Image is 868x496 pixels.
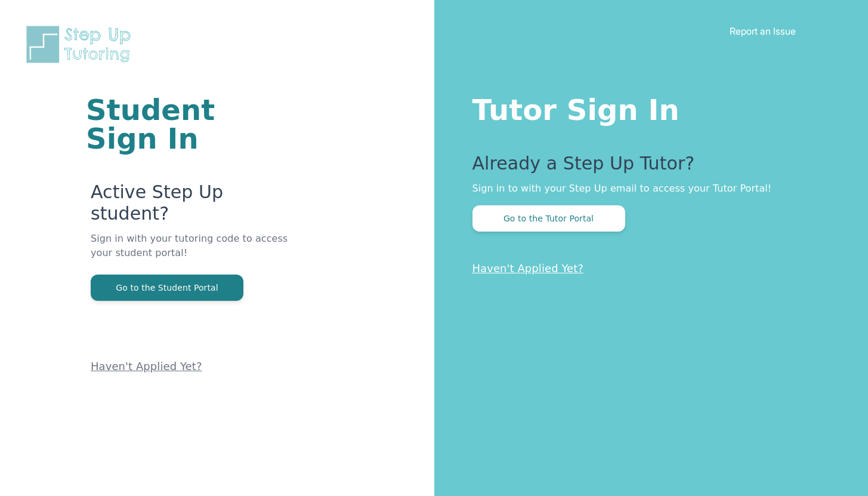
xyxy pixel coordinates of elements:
[730,25,796,37] a: Report an Issue
[472,205,625,232] button: Go to the Tutor Portal
[91,282,243,293] a: Go to the Student Portal
[472,91,821,124] h1: Tutor Sign In
[91,275,243,301] button: Go to the Student Portal
[91,232,291,275] p: Sign in with your tutoring code to access your student portal!
[472,153,821,181] p: Already a Step Up Tutor?
[86,95,291,153] h1: Student Sign In
[91,181,291,232] p: Active Step Up student?
[472,262,584,275] a: Haven't Applied Yet?
[24,24,138,65] img: Step Up Tutoring horizontal logo
[472,212,625,224] a: Go to the Tutor Portal
[91,360,202,372] a: Haven't Applied Yet?
[472,181,821,196] p: Sign in to with your Step Up email to access your Tutor Portal!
